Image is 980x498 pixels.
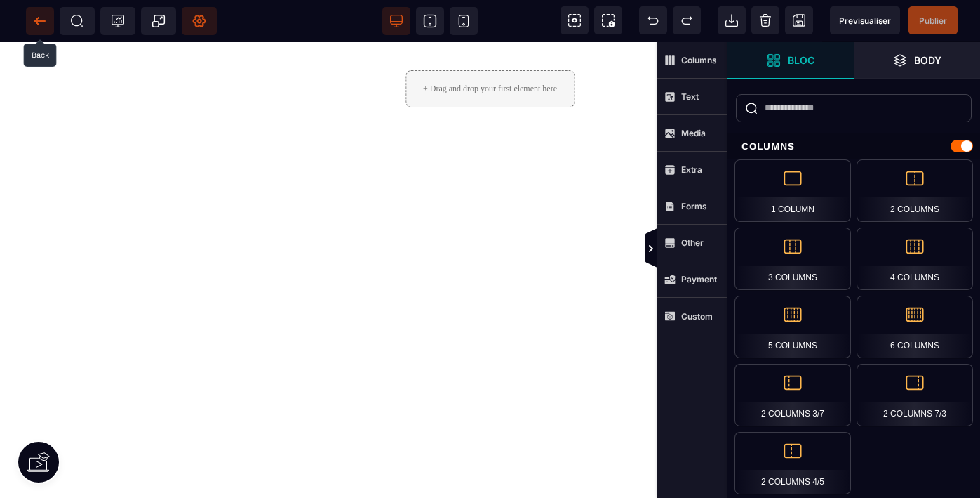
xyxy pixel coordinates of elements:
strong: Text [681,91,699,102]
span: SEO [70,14,84,28]
strong: Other [681,237,704,248]
div: 5 Columns [734,296,851,358]
div: + Drag and drop your first element here [405,28,575,65]
span: Preview [830,6,900,34]
span: Setting Body [192,14,206,28]
strong: Extra [681,164,702,175]
div: 6 Columns [857,296,973,358]
div: 2 Columns 4/5 [734,432,851,494]
span: Publier [919,15,947,26]
div: Columns [727,133,980,159]
strong: Columns [681,55,717,65]
strong: Payment [681,274,717,284]
span: Screenshot [594,6,622,34]
span: View components [561,6,589,34]
div: 2 Columns [857,159,973,222]
strong: Body [914,55,941,65]
strong: Custom [681,311,713,322]
span: Popup [152,14,166,28]
strong: Bloc [788,55,814,65]
span: Open Layer Manager [854,42,980,79]
div: 1 Column [734,159,851,222]
div: 2 Columns 7/3 [857,364,973,426]
span: Tracking [111,14,125,28]
span: Open Blocks [727,42,854,79]
strong: Media [681,128,706,138]
span: Previsualiser [839,15,891,26]
div: 2 Columns 3/7 [734,364,851,426]
div: 4 Columns [857,228,973,290]
strong: Forms [681,201,707,211]
div: 3 Columns [734,228,851,290]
